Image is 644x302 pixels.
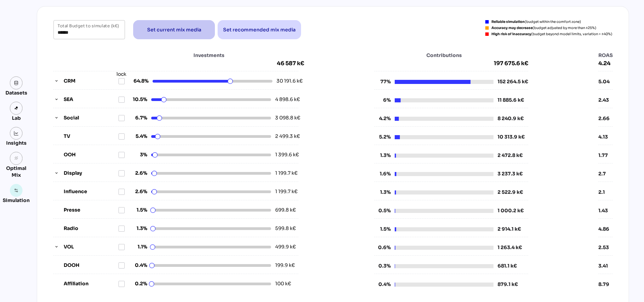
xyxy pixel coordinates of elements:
[491,32,531,36] strong: High risk of inaccuracy
[64,280,118,287] label: Affiliation
[64,133,118,140] label: TV
[131,243,147,250] span: 1.1%
[498,115,524,122] div: 8 240.9 k€
[149,52,269,59] span: Investments
[598,281,613,288] div: 8.79
[598,97,613,103] div: 2.43
[374,60,528,67] span: 197 675.6 k€
[131,96,147,103] span: 10.5%
[14,106,19,111] img: lab.svg
[498,133,525,141] div: 10 313.9 k€
[275,243,297,250] div: 499.9 k€
[275,206,297,214] div: 699.8 k€
[498,262,517,270] div: 681.1 k€
[3,165,30,178] div: Optimal Mix
[275,114,297,121] div: 3 098.8 k€
[491,20,581,24] div: (budget within the comfort zone)
[598,226,613,232] div: 4.86
[218,20,301,39] button: Set recommended mix media
[374,115,391,122] span: 4.2%
[395,52,493,59] span: Contributions
[491,26,533,30] strong: Accuracy may decrease
[64,170,118,177] label: Display
[275,188,297,195] div: 1 199.7 k€
[374,78,391,85] span: 77%
[598,170,613,177] div: 2.7
[374,97,391,104] span: 6%
[498,97,524,104] div: 11 885.6 k€
[64,243,118,250] label: VOL
[498,152,523,159] div: 2 472.8 k€
[275,225,297,232] div: 599.8 k€
[275,133,297,140] div: 2 499.3 k€
[64,262,118,269] label: DOOH
[131,280,147,287] span: 0.2%
[5,89,27,96] div: Datasets
[131,151,147,158] span: 3%
[64,114,118,121] label: Social
[116,71,126,78] div: lock
[275,96,297,103] div: 4 898.6 k€
[147,26,201,34] span: Set current mix media
[598,78,613,85] div: 5.04
[131,133,147,140] span: 5.4%
[64,96,118,103] label: SEA
[598,262,613,269] div: 3.41
[131,170,147,177] span: 2.6%
[374,281,391,288] span: 0.4%
[64,77,118,85] label: CRM
[598,133,613,140] div: 4.13
[598,244,613,251] div: 2.53
[6,140,27,146] div: Insights
[498,78,528,85] div: 152 264.5 k€
[223,26,296,34] span: Set recommended mix media
[275,262,297,269] div: 199.9 k€
[14,81,19,85] img: data.svg
[14,131,19,136] img: graph.svg
[64,225,118,232] label: Radio
[131,188,147,195] span: 2.6%
[498,189,523,196] div: 2 522.9 k€
[598,189,613,196] div: 2.1
[598,152,613,159] div: 1.77
[277,60,304,67] span: 46 587 k€
[374,244,391,251] span: 0.6%
[275,151,297,158] div: 1 399.6 k€
[275,280,297,287] div: 100 k€
[9,115,24,121] div: Lab
[133,20,215,39] button: Set current mix media
[374,170,391,177] span: 1.6%
[374,262,391,270] span: 0.3%
[374,152,391,159] span: 1.3%
[491,32,612,36] div: (budget beyond model limits, variation > ±40%)
[374,133,391,141] span: 5.2%
[598,52,613,59] span: ROAS
[14,188,19,193] img: settings.svg
[132,77,148,85] span: 64.8%
[498,170,523,177] div: 3 237.3 k€
[64,151,118,158] label: OOH
[277,77,298,85] div: 30 191.6 k€
[498,207,524,214] div: 1 000.2 k€
[131,206,147,214] span: 1.5%
[374,207,391,214] span: 0.5%
[64,206,118,214] label: Presse
[64,188,118,195] label: Influence
[491,19,525,24] strong: Reliable simulation
[498,281,518,288] div: 879.1 k€
[3,197,30,204] div: Simulation
[131,114,147,121] span: 6.7%
[275,170,297,177] div: 1 199.7 k€
[498,226,521,233] div: 2 914.1 k€
[498,244,522,251] div: 1 263.4 k€
[14,156,19,161] i: grain
[491,26,596,30] div: (budget adjusted by more than ±25%)
[374,189,391,196] span: 1.3%
[598,60,613,67] span: 4.24
[374,226,391,233] span: 1.5%
[598,115,613,122] div: 2.66
[131,262,147,269] span: 0.4%
[131,225,147,232] span: 1.3%
[598,207,613,214] div: 1.43
[58,20,121,39] input: Total Budget to simulate (k€)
